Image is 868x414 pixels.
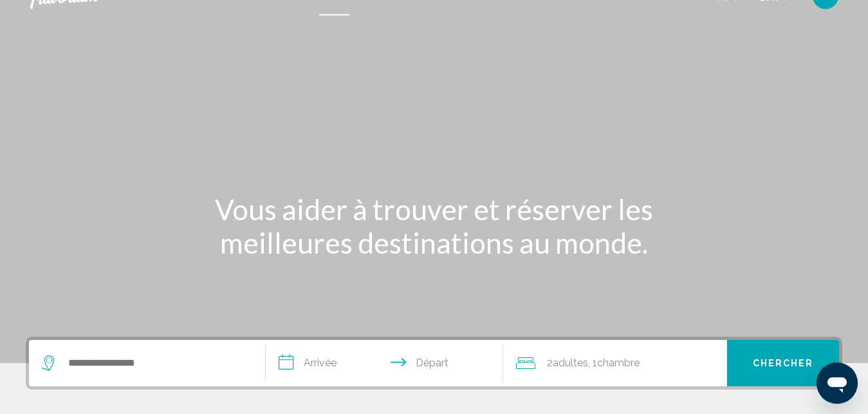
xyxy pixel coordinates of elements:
[753,359,814,369] span: Chercher
[193,193,676,259] h1: Vous aider à trouver et réserver les meilleures destinations au monde.
[29,340,839,386] div: Search widget
[727,340,839,386] button: Chercher
[553,357,588,369] span: Adultes
[266,340,503,386] button: Check in and out dates
[503,340,727,386] button: Travelers: 2 adults, 0 children
[588,354,640,372] span: , 1
[597,357,640,369] span: Chambre
[817,362,858,404] iframe: Bouton de lancement de la fenêtre de messagerie
[547,354,588,372] span: 2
